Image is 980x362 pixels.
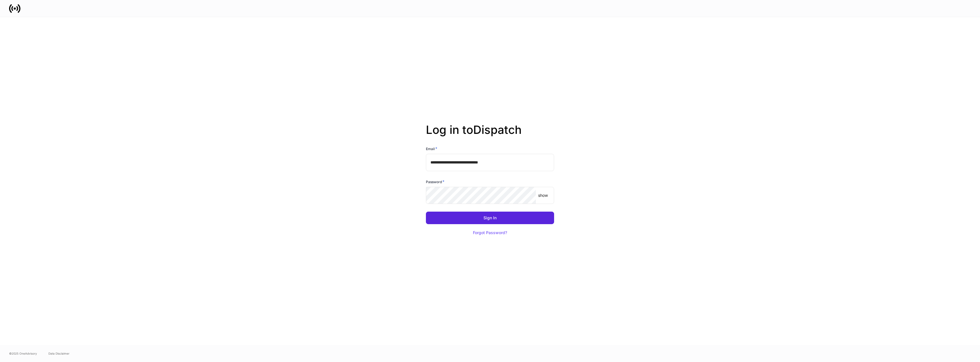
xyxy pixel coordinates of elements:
[426,179,444,185] h6: Password
[426,146,437,152] h6: Email
[466,226,514,239] button: Forgot Password?
[426,212,554,224] button: Sign In
[483,216,497,220] div: Sign In
[9,351,37,356] span: © 2025 OneAdvisory
[538,193,548,198] p: show
[426,123,554,146] h2: Log in to Dispatch
[48,351,70,356] a: Data Disclaimer
[473,231,507,235] div: Forgot Password?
